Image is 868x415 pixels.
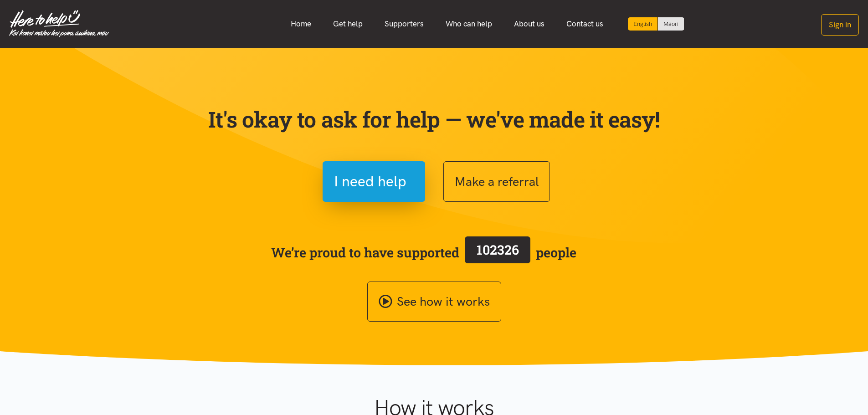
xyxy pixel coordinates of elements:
div: Current language [628,17,658,31]
a: Switch to Te Reo Māori [658,17,684,31]
a: Home [280,14,322,34]
a: Contact us [555,14,614,34]
span: 102326 [477,241,519,258]
p: It's okay to ask for help — we've made it easy! [206,106,662,133]
span: I need help [334,170,406,193]
button: Sign in [821,14,859,36]
a: See how it works [367,282,501,322]
a: Get help [322,14,374,34]
button: Make a referral [443,161,550,202]
div: Language toggle [628,17,684,31]
img: Home [9,10,109,37]
a: 102326 [459,235,536,270]
button: I need help [323,161,425,202]
a: Who can help [435,14,503,34]
a: Supporters [374,14,435,34]
span: We’re proud to have supported people [271,235,576,270]
a: About us [503,14,555,34]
